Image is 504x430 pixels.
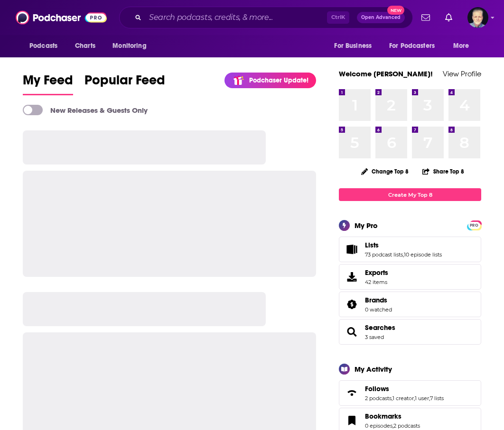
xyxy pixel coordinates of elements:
a: 10 episode lists [404,251,442,258]
div: My Pro [355,221,378,230]
span: More [453,39,469,53]
button: Open AdvancedNew [357,12,405,23]
span: Ctrl K [327,11,349,24]
span: Podcasts [29,39,57,53]
span: , [403,251,404,258]
a: Create My Top 8 [339,188,481,201]
a: 7 lists [430,395,444,402]
span: Follows [365,384,389,393]
a: My Feed [23,72,73,95]
a: Searches [342,325,361,339]
div: Search podcasts, credits, & more... [119,7,413,28]
span: Brands [365,296,387,304]
a: Charts [69,37,101,55]
input: Search podcasts, credits, & more... [145,10,327,25]
span: Follows [339,380,481,406]
span: Monitoring [112,39,146,53]
p: Podchaser Update! [249,76,308,84]
span: My Feed [23,72,73,94]
button: open menu [327,37,383,55]
span: , [414,395,415,402]
div: My Activity [355,365,392,374]
span: PRO [468,222,480,229]
span: Exports [365,268,388,277]
a: 0 episodes [365,422,392,429]
button: open menu [23,37,70,55]
a: Lists [342,243,361,256]
span: Lists [339,237,481,262]
a: Lists [365,241,442,249]
button: Share Top 8 [422,162,465,181]
button: Change Top 8 [355,165,414,177]
span: Brands [339,292,481,317]
button: open menu [106,37,159,55]
a: 1 user [415,395,429,402]
a: 0 watched [365,306,392,313]
img: Podchaser - Follow, Share and Rate Podcasts [16,9,107,27]
span: , [392,422,393,429]
button: open menu [447,37,481,55]
span: For Podcasters [389,39,435,53]
a: Show notifications dropdown [441,9,456,26]
span: , [429,395,430,402]
span: For Business [334,39,372,53]
span: Logged in as JonesLiterary [467,7,488,28]
span: Lists [365,241,379,249]
span: , [392,395,392,402]
a: 73 podcast lists [365,251,403,258]
a: Searches [365,323,395,332]
a: 1 creator [392,395,414,402]
a: Bookmarks [365,412,420,421]
button: Show profile menu [467,7,488,28]
a: New Releases & Guests Only [23,105,148,115]
span: Searches [339,319,481,345]
a: Follows [342,386,361,400]
a: 2 podcasts [365,395,392,402]
a: View Profile [443,69,481,78]
span: Charts [75,39,95,53]
a: 2 podcasts [393,422,420,429]
span: Bookmarks [365,412,401,421]
a: Welcome [PERSON_NAME]! [339,69,433,78]
a: 3 saved [365,334,384,340]
a: Popular Feed [84,72,165,95]
button: open menu [383,37,448,55]
a: PRO [468,221,480,229]
span: New [387,6,404,15]
span: 42 items [365,279,388,285]
img: User Profile [467,7,488,28]
a: Bookmarks [342,414,361,427]
a: Exports [339,264,481,290]
a: Brands [342,298,361,311]
span: Exports [342,270,361,284]
a: Show notifications dropdown [418,9,434,26]
span: Popular Feed [84,72,165,94]
a: Follows [365,384,444,393]
span: Open Advanced [361,15,401,20]
a: Brands [365,296,392,304]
